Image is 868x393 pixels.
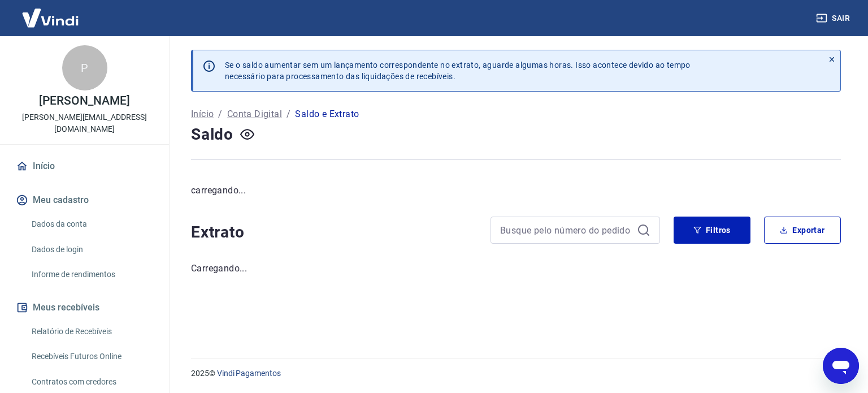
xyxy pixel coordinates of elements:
[9,111,160,135] p: [PERSON_NAME][EMAIL_ADDRESS][DOMAIN_NAME]
[500,222,632,239] input: Busque pelo número do pedido
[62,45,107,90] div: P
[295,107,359,121] p: Saldo e Extrato
[39,95,129,107] p: [PERSON_NAME]
[218,107,222,121] p: /
[287,107,290,121] p: /
[823,348,859,384] iframe: Botão para abrir a janela de mensagens, conversa em andamento
[14,1,87,35] img: Vindi
[27,238,155,261] a: Dados de login
[191,221,477,244] h4: Extrato
[191,107,214,121] a: Início
[227,107,282,121] a: Conta Digital
[14,188,155,213] button: Meu cadastro
[14,154,155,179] a: Início
[814,8,854,29] button: Sair
[764,217,841,244] button: Exportar
[27,345,155,368] a: Recebíveis Futuros Online
[191,123,233,146] h4: Saldo
[225,59,691,82] p: Se o saldo aumentar sem um lançamento correspondente no extrato, aguarde algumas horas. Isso acon...
[27,320,155,343] a: Relatório de Recebíveis
[27,213,155,236] a: Dados da conta
[191,368,841,379] p: 2025 ©
[191,262,841,275] p: Carregando...
[191,184,841,197] p: carregando...
[674,217,750,244] button: Filtros
[27,263,155,286] a: Informe de rendimentos
[217,369,281,378] a: Vindi Pagamentos
[14,295,155,320] button: Meus recebíveis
